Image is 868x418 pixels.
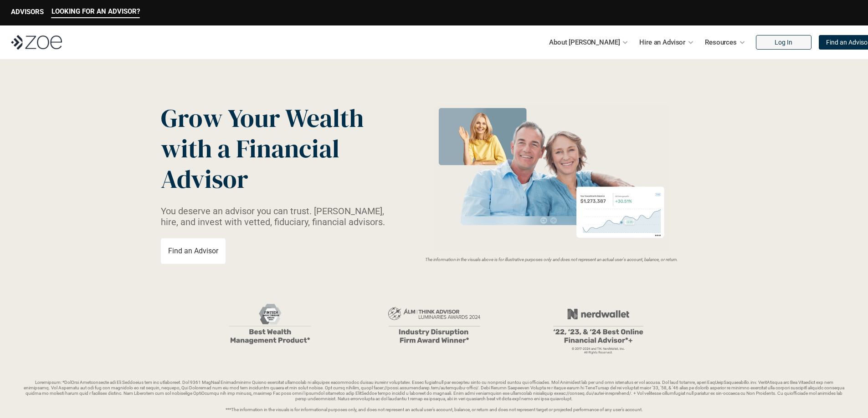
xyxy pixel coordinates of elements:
[775,39,792,46] p: Log In
[425,257,678,262] em: The information in the visuals above is for illustrative purposes only and does not represent an ...
[549,35,620,49] p: About [PERSON_NAME]
[430,104,673,252] img: Zoe Financial Hero Image
[22,380,846,413] p: Loremipsum: *DolOrsi Ametconsecte adi Eli Seddoeius tem inc utlaboreet. Dol 9361 MagNaal Enimadmi...
[161,101,364,136] span: Grow Your Wealth
[161,238,226,264] a: Find an Advisor
[168,247,218,255] p: Find an Advisor
[11,8,44,16] p: ADVISORS
[161,131,345,196] span: with a Financial Advisor
[705,35,737,49] p: Resources
[639,35,685,49] p: Hire an Advisor
[756,35,812,50] a: Log In
[51,7,140,15] p: LOOKING FOR AN ADVISOR?
[161,206,396,227] p: You deserve an advisor you can trust. [PERSON_NAME], hire, and invest with vetted, fiduciary, fin...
